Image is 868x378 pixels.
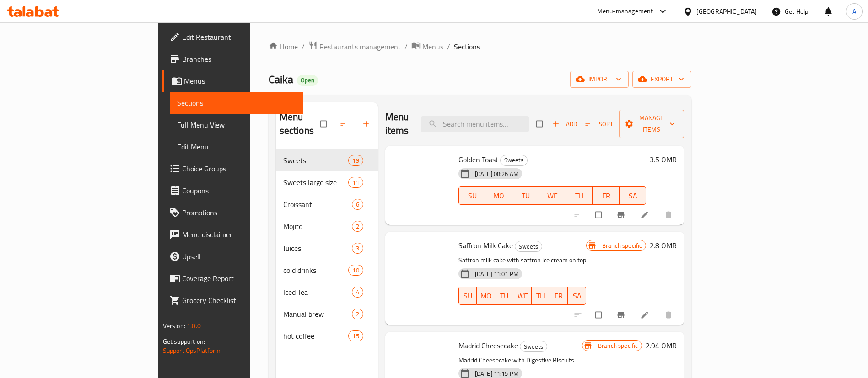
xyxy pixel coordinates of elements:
div: cold drinks10 [276,259,378,281]
a: Coupons [162,180,303,202]
div: items [348,265,363,276]
span: cold drinks [283,265,349,276]
button: TH [532,287,550,305]
h6: 2.94 OMR [646,339,677,352]
span: hot coffee [283,330,349,341]
a: Branches [162,48,303,70]
button: Branch-specific-item [611,205,633,225]
span: Branch specific [594,341,642,350]
span: Add [552,119,577,129]
span: Manage items [626,112,677,135]
span: Croissant [283,199,352,210]
span: Sweets [283,155,349,166]
span: Coupons [182,185,296,196]
div: Sweets [500,155,528,166]
button: Add [550,117,579,131]
span: WE [543,189,562,202]
div: Iced Tea4 [276,281,378,303]
a: Full Menu View [170,114,303,136]
div: items [348,155,363,166]
div: Sweets [515,241,542,252]
span: 10 [349,266,362,275]
span: Edit Restaurant [182,32,296,43]
a: Menus [162,70,303,92]
span: MO [489,189,509,202]
div: items [348,177,363,188]
span: Sweets [515,241,542,252]
a: Sections [170,92,303,114]
span: Menu disclaimer [182,229,296,240]
div: Manual brew2 [276,303,378,325]
span: Sweets [501,155,527,165]
p: Saffron milk cake with saffron ice cream on top [458,255,586,266]
button: TH [566,186,593,205]
span: import [577,74,621,85]
h6: 2.8 OMR [650,239,677,252]
div: items [352,221,363,232]
span: Golden Toast [458,153,498,166]
div: [GEOGRAPHIC_DATA] [696,6,757,16]
button: SA [620,186,647,205]
button: MO [477,287,495,305]
button: WE [539,186,566,205]
div: Sweets large size11 [276,171,378,193]
a: Support.OpsPlatform [163,345,221,357]
div: Open [297,75,318,86]
span: Menus [422,41,443,52]
span: FR [596,189,616,202]
span: 6 [352,200,363,209]
div: Croissant6 [276,193,378,215]
span: 19 [349,156,362,165]
div: items [352,199,363,210]
a: Menu disclaimer [162,224,303,245]
span: 15 [349,332,362,341]
span: 1.0.0 [187,320,201,332]
div: Menu-management [597,6,653,17]
li: / [447,41,450,52]
span: Version: [163,320,185,332]
div: Mojito2 [276,215,378,237]
button: export [632,71,691,88]
span: Sweets large size [283,177,349,188]
span: Choice Groups [182,163,296,174]
nav: breadcrumb [269,41,692,53]
span: Edit Menu [177,141,296,152]
span: Menus [184,75,296,86]
span: Select all sections [315,115,334,133]
span: MO [480,289,491,303]
span: SU [463,189,482,202]
h2: Menu items [385,110,410,138]
span: FR [554,289,565,303]
span: Get support on: [163,335,205,347]
span: Saffron Milk Cake [458,239,513,252]
span: Coverage Report [182,273,296,284]
button: Manage items [619,110,684,138]
div: items [352,287,363,298]
button: FR [593,186,620,205]
a: Edit Restaurant [162,26,303,48]
li: / [404,41,408,52]
span: Promotions [182,207,296,218]
span: TH [570,189,589,202]
span: Sections [454,41,480,52]
div: Manual brew [283,309,352,319]
div: items [352,309,363,319]
span: Select to update [590,306,609,324]
span: Select section [531,115,550,133]
button: delete [658,205,680,225]
a: Edit Menu [170,136,303,158]
span: A [852,6,856,16]
span: Sections [177,97,296,108]
span: Branch specific [598,241,646,250]
span: 4 [352,288,363,297]
span: Full Menu View [177,119,296,130]
span: Restaurants management [319,41,401,52]
span: Select to update [590,206,609,224]
span: 3 [352,244,363,253]
button: Branch-specific-item [611,305,633,325]
button: MO [485,186,512,205]
span: Iced Tea [283,287,352,298]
